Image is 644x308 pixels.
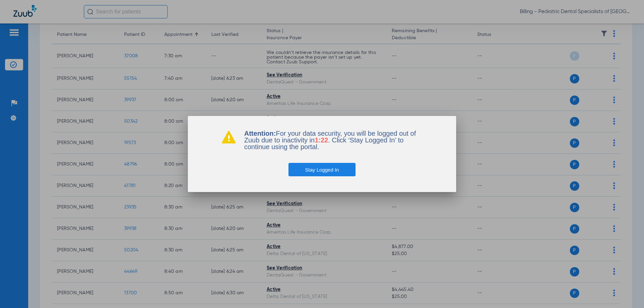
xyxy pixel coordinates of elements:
iframe: Chat Widget [610,276,644,308]
b: Attention: [244,130,276,137]
button: Stay Logged In [288,163,356,176]
span: 1:22 [315,136,328,144]
img: warning [221,130,236,143]
p: For your data security, you will be logged out of Zuub due to inactivity in . Click ‘Stay Logged ... [244,130,423,150]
